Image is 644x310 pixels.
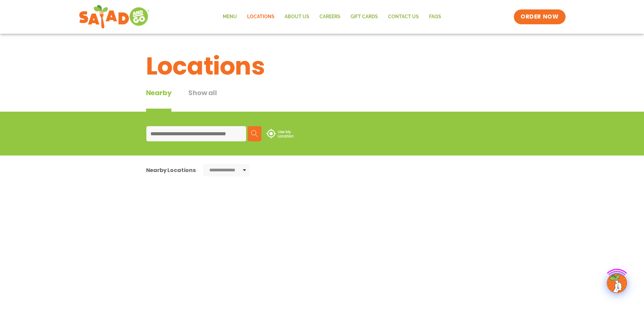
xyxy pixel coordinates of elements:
[188,88,217,112] button: Show all
[266,129,293,138] img: use-location.svg
[521,13,558,21] span: ORDER NOW
[383,9,424,25] a: Contact Us
[218,9,446,25] nav: Menu
[242,9,280,25] a: Locations
[424,9,446,25] a: FAQs
[345,9,383,25] a: GIFT CARDS
[280,9,314,25] a: About Us
[79,3,150,30] img: new-SAG-logo-768×292
[251,130,258,137] img: search.svg
[514,9,565,24] a: ORDER NOW
[146,166,196,174] div: Nearby Locations
[146,88,234,112] div: Tabbed content
[146,88,172,112] div: Nearby
[218,9,242,25] a: Menu
[314,9,345,25] a: Careers
[146,48,498,84] h1: Locations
